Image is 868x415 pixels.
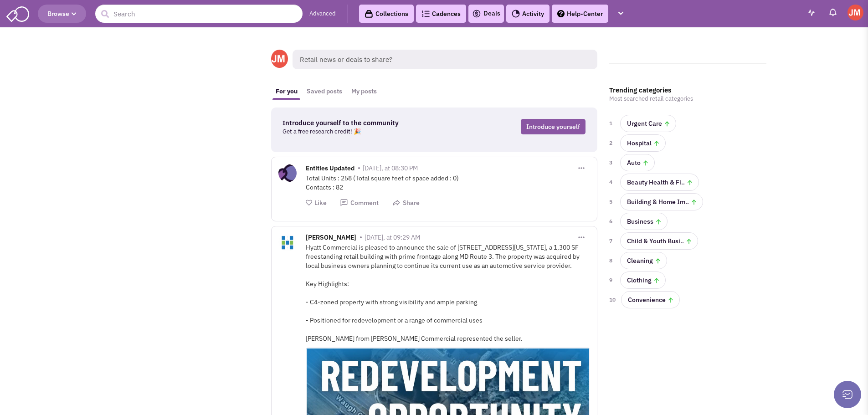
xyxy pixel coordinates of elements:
span: 3 [609,158,615,167]
a: Child & Youth Busi.. [620,232,698,250]
span: [DATE], at 09:29 AM [365,233,420,241]
span: Entities Updated [306,164,354,174]
p: Most searched retail categories [609,94,766,103]
a: Urgent Care [620,115,676,132]
a: Convenience [621,291,680,308]
img: icon-deals.svg [472,8,481,19]
span: Like [314,199,327,207]
a: Business [620,213,668,230]
a: Clothing [620,272,666,289]
a: For you [271,83,302,100]
span: 8 [609,256,615,265]
a: My posts [347,83,381,100]
a: Cadences [416,5,466,23]
h3: Trending categories [609,86,766,94]
a: Hospital [620,134,666,152]
span: [PERSON_NAME] [306,233,356,244]
a: Introduce yourself [521,119,586,134]
a: Deals [472,8,500,19]
input: Search [95,5,303,23]
a: Help-Center [552,5,608,23]
a: Cleaning [620,252,667,269]
div: Hyatt Commercial is pleased to announce the sale of [STREET_ADDRESS][US_STATE], a 1,300 SF freest... [306,243,590,343]
span: [DATE], at 08:30 PM [363,164,418,172]
span: 5 [609,197,615,206]
button: Like [306,199,327,207]
span: 7 [609,236,615,246]
button: Comment [340,199,379,207]
img: Activity.png [512,10,520,18]
img: SmartAdmin [6,5,29,22]
span: 1 [609,119,615,128]
p: Get a free research credit! 🎉 [282,127,455,136]
span: Browse [47,10,77,18]
span: 10 [609,295,616,304]
a: Building & Home Im.. [620,193,703,210]
a: Saved posts [302,83,347,100]
img: Cadences_logo.png [421,10,430,17]
button: Browse [38,5,86,23]
span: 9 [609,276,615,285]
span: 2 [609,138,615,148]
span: 6 [609,217,615,226]
h3: Introduce yourself to the community [282,119,455,127]
button: Share [392,199,420,207]
a: Advanced [309,10,336,18]
a: Auto [620,154,655,171]
span: 4 [609,178,615,187]
a: Activity [506,5,550,23]
div: Total Units : 258 (Total square feet of space added : 0) Contacts : 82 [306,174,590,192]
img: help.png [557,10,565,17]
a: Beauty Health & Fi.. [620,174,699,191]
a: Collections [359,5,414,23]
img: James McKay [847,5,863,20]
img: icon-collection-lavender-black.svg [365,10,373,18]
span: Retail news or deals to share? [293,50,597,69]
